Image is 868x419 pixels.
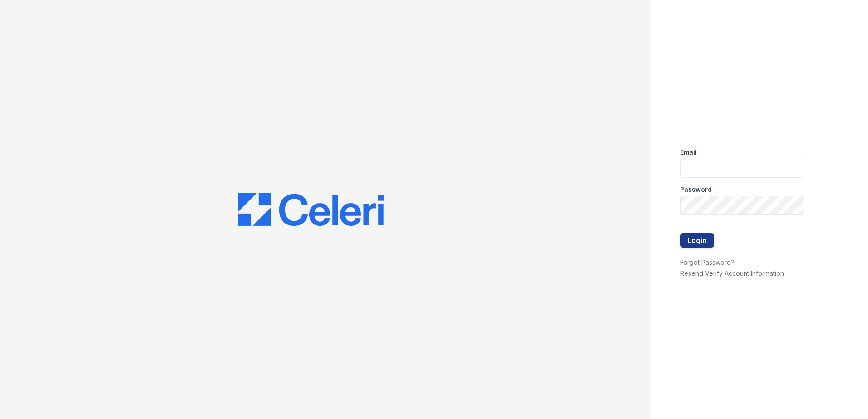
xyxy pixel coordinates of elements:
[680,233,714,248] button: Login
[238,193,384,226] img: CE_Logo_Blue-a8612792a0a2168367f1c8372b55b34899dd931a85d93a1a3d3e32e68fde9ad4.png
[680,269,784,277] a: Resend Verify Account Information
[680,185,712,194] label: Password
[680,148,697,157] label: Email
[680,258,734,266] a: Forgot Password?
